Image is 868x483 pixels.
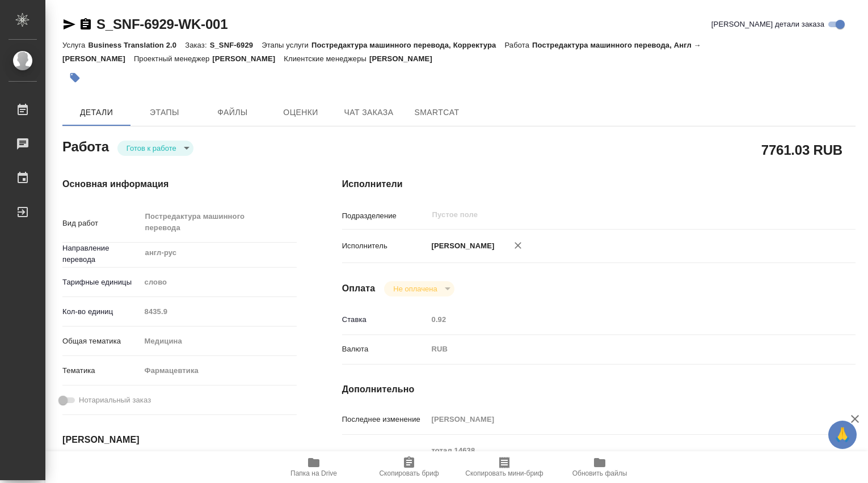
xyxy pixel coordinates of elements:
[828,421,857,449] button: 🙏
[505,233,530,258] button: Удалить исполнителя
[833,423,852,447] span: 🙏
[428,240,495,252] p: [PERSON_NAME]
[79,18,92,31] button: Скопировать ссылку
[369,54,441,63] p: [PERSON_NAME]
[62,243,141,265] p: Направление перевода
[342,210,428,222] p: Подразделение
[62,218,141,229] p: Вид работ
[761,140,842,159] h2: 7761.03 RUB
[141,273,297,292] div: слово
[342,314,428,325] p: Ставка
[62,41,88,49] p: Услуга
[134,54,212,63] p: Проектный менеджер
[390,284,440,294] button: Не оплачена
[141,303,297,320] input: Пустое поле
[96,16,227,32] a: S_SNF-6929-WK-001
[410,105,464,120] span: SmartCat
[141,332,297,351] div: Медицина
[342,344,428,355] p: Валюта
[342,240,428,252] p: Исполнитель
[62,65,87,90] button: Добавить тэг
[205,105,260,120] span: Файлы
[361,451,457,483] button: Скопировать бриф
[62,135,109,156] h2: Работа
[262,41,311,49] p: Этапы услуги
[273,105,328,120] span: Оценки
[284,54,369,63] p: Клиентские менеджеры
[123,143,180,153] button: Готов к работе
[117,141,193,156] div: Готов к работе
[342,177,856,191] h4: Исполнители
[212,54,284,63] p: [PERSON_NAME]
[428,311,813,328] input: Пустое поле
[137,105,192,120] span: Этапы
[266,451,361,483] button: Папка на Drive
[384,281,454,296] div: Готов к работе
[185,41,209,49] p: Заказ:
[342,105,396,120] span: Чат заказа
[62,18,76,31] button: Скопировать ссылку для ЯМессенджера
[62,306,141,317] p: Кол-во единиц
[79,395,151,406] span: Нотариальный заказ
[572,469,627,477] span: Обновить файлы
[290,469,337,477] span: Папка на Drive
[457,451,552,483] button: Скопировать мини-бриф
[428,411,813,427] input: Пустое поле
[141,361,297,380] div: Фармацевтика
[69,105,124,120] span: Детали
[88,41,185,49] p: Business Translation 2.0
[342,383,856,396] h4: Дополнительно
[428,340,813,359] div: RUB
[62,433,297,447] h4: [PERSON_NAME]
[431,208,786,222] input: Пустое поле
[552,451,647,483] button: Обновить файлы
[311,41,504,49] p: Постредактура машинного перевода, Корректура
[465,469,543,477] span: Скопировать мини-бриф
[62,336,141,347] p: Общая тематика
[62,365,141,376] p: Тематика
[62,277,141,288] p: Тарифные единицы
[342,282,376,295] h4: Оплата
[379,469,439,477] span: Скопировать бриф
[210,41,262,49] p: S_SNF-6929
[62,177,297,191] h4: Основная информация
[342,414,428,425] p: Последнее изменение
[504,41,532,49] p: Работа
[711,19,824,30] span: [PERSON_NAME] детали заказа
